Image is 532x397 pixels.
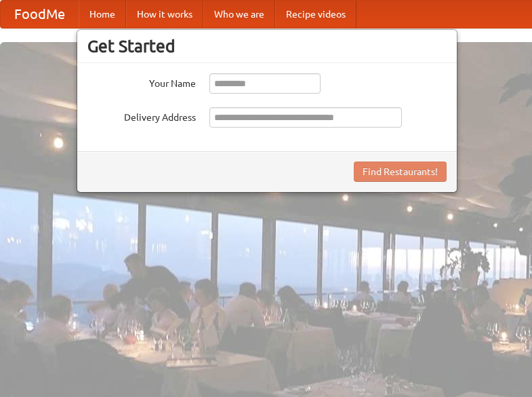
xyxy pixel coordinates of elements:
[87,36,447,56] h3: Get Started
[1,1,79,28] a: FoodMe
[354,162,447,182] button: Find Restaurants!
[87,107,196,124] label: Delivery Address
[126,1,203,28] a: How it works
[203,1,275,28] a: Who we are
[275,1,356,28] a: Recipe videos
[79,1,126,28] a: Home
[87,73,196,90] label: Your Name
